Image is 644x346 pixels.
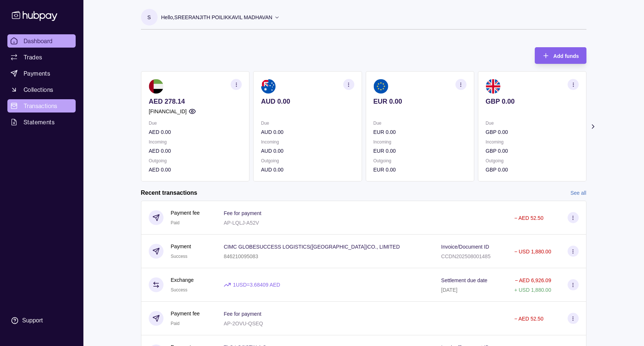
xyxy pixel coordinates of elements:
p: AED 278.14 [149,97,242,105]
img: ae [149,79,163,94]
p: EUR 0.00 [373,128,466,136]
p: Incoming [261,138,354,146]
a: See all [571,189,586,197]
a: Trades [7,51,76,64]
p: Outgoing [149,157,242,165]
p: Incoming [373,138,466,146]
p: Due [373,119,466,127]
span: Transactions [24,101,58,110]
span: Collections [24,85,53,94]
p: Outgoing [373,157,466,165]
p: AP-2OVU-QSEQ [224,321,263,326]
p: AUD 0.00 [261,97,354,105]
p: Invoice/Document ID [441,244,489,250]
p: Payment fee [171,309,200,318]
a: Statements [7,115,76,129]
p: EUR 0.00 [373,97,466,105]
a: Support [7,313,76,328]
span: Paid [171,321,180,326]
p: Outgoing [485,157,578,165]
img: eu [373,79,388,94]
p: CIMC GLOBESUCCESS LOGISTICS([GEOGRAPHIC_DATA])CO., LIMITED [224,244,400,250]
p: Payment fee [171,209,200,217]
p: Exchange [171,276,194,284]
p: Due [261,119,354,127]
img: au [261,79,276,94]
img: gb [485,79,500,94]
a: Dashboard [7,34,76,48]
p: Due [485,119,578,127]
p: Incoming [149,138,242,146]
p: Fee for payment [224,311,261,317]
p: AUD 0.00 [261,166,354,174]
button: Add funds [535,47,586,64]
span: Payments [24,69,50,78]
p: AP-LQLJ-A52V [224,220,259,226]
a: Collections [7,83,76,96]
p: AUD 0.00 [261,147,354,155]
p: − USD 1,880.00 [514,249,551,255]
span: Dashboard [24,37,53,45]
span: Statements [24,118,55,127]
p: Outgoing [261,157,354,165]
p: S [147,13,151,21]
p: Payment [171,242,191,250]
p: AED 0.00 [149,147,242,155]
p: AUD 0.00 [261,128,354,136]
p: 846210095083 [224,253,258,259]
span: Paid [171,220,180,225]
p: AED 0.00 [149,166,242,174]
span: Add funds [553,53,579,59]
p: − AED 52.50 [514,316,543,322]
p: Settlement due date [441,277,487,283]
p: EUR 0.00 [373,147,466,155]
span: Success [171,287,187,293]
p: [DATE] [441,287,457,293]
p: AED 0.00 [149,128,242,136]
p: GBP 0.00 [485,166,578,174]
span: Trades [24,53,42,62]
p: GBP 0.00 [485,128,578,136]
div: Support [22,316,43,325]
a: Transactions [7,99,76,113]
h2: Recent transactions [141,189,197,197]
p: Fee for payment [224,210,261,216]
p: [FINANCIAL_ID] [149,107,187,115]
p: 1 USD = 3.68409 AED [233,281,280,289]
p: GBP 0.00 [485,97,578,105]
p: CCDN202508001485 [441,253,490,259]
p: − AED 6,926.09 [515,277,551,283]
p: Due [149,119,242,127]
p: EUR 0.00 [373,166,466,174]
p: Incoming [485,138,578,146]
span: Success [171,254,187,259]
p: Hello, SREERANJITH POILIKKAVIL MADHAVAN [161,13,272,21]
p: + USD 1,880.00 [514,287,551,293]
a: Payments [7,67,76,80]
p: GBP 0.00 [485,147,578,155]
p: − AED 52.50 [514,215,543,221]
